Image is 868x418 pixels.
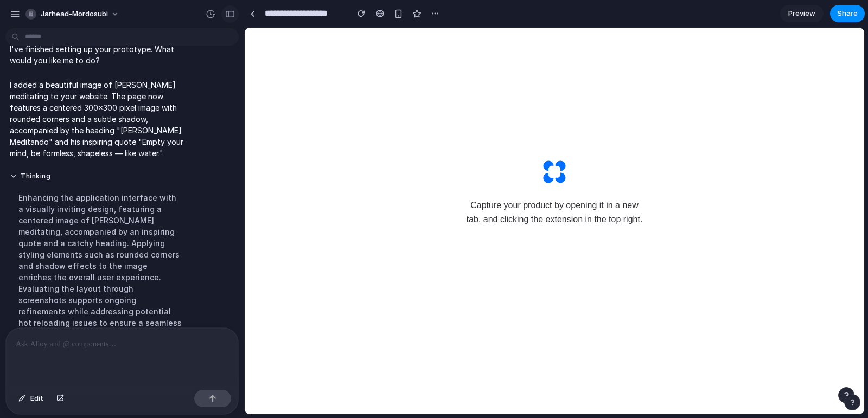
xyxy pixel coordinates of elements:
[830,5,865,22] button: Share
[41,9,108,20] span: jarhead-mordosubi
[13,390,49,407] button: Edit
[10,79,191,159] p: I added a beautiful image of [PERSON_NAME] meditating to your website. The page now features a ce...
[788,8,815,19] span: Preview
[10,43,191,66] p: I've finished setting up your prototype. What would you like me to do?
[10,185,191,358] div: Enhancing the application interface with a visually inviting design, featuring a centered image o...
[780,5,824,22] a: Preview
[21,5,125,23] button: jarhead-mordosubi
[30,393,43,404] span: Edit
[201,171,418,198] span: Capture your product by opening it in a new tab, and clicking the extension in the top right.
[837,8,858,19] span: Share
